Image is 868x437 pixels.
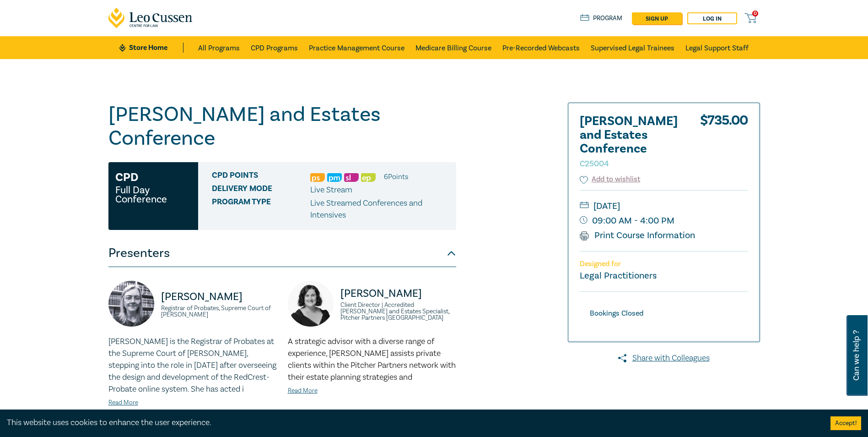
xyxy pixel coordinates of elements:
[212,184,310,196] span: Delivery Mode
[212,197,310,221] span: Program type
[340,302,456,321] small: Client Director | Accredited [PERSON_NAME] and Estates Specialist, Pitcher Partners [GEOGRAPHIC_D...
[310,197,449,221] p: Live Streamed Conferences and Intensives
[580,158,609,169] small: C25004
[502,36,580,59] a: Pre-Recorded Webcasts
[752,11,758,16] span: 0
[568,352,760,364] a: Share with Colleagues
[852,321,861,390] span: Can we help ?
[310,173,325,182] img: Professional Skills
[580,229,695,241] a: Print Course Information
[344,173,359,182] img: Substantive Law
[632,12,682,24] a: sign up
[580,270,657,282] small: Legal Practitioners
[580,260,748,268] p: Designed for
[340,286,456,301] p: [PERSON_NAME]
[361,173,376,182] img: Ethics & Professional Responsibility
[115,169,138,186] h3: CPD
[580,307,653,320] div: Bookings Closed
[580,213,748,228] small: 09:00 AM - 4:00 PM
[580,174,641,185] button: Add to wishlist
[7,417,817,429] div: This website uses cookies to enhance the user experience.
[687,12,737,24] a: Log in
[108,399,138,407] a: Read More
[108,336,277,395] p: [PERSON_NAME] is the Registrar of Probates at the Supreme Court of [PERSON_NAME], stepping into t...
[161,290,277,304] p: [PERSON_NAME]
[310,185,352,195] span: Live Stream
[384,171,408,183] li: 6 Point s
[108,103,456,150] h1: [PERSON_NAME] and Estates Conference
[580,199,748,213] small: [DATE]
[685,36,749,59] a: Legal Support Staff
[591,36,674,59] a: Supervised Legal Trainees
[327,173,342,182] img: Practice Management & Business Skills
[288,387,318,395] a: Read More
[288,336,456,382] span: A strategic advisor with a diverse range of experience, [PERSON_NAME] assists private clients wit...
[580,115,680,169] h2: [PERSON_NAME] and Estates Conference
[309,36,404,59] a: Practice Management Course
[108,281,154,327] img: https://s3.ap-southeast-2.amazonaws.com/leo-cussen-store-production-content/Contacts/Kate%20Price...
[415,36,491,59] a: Medicare Billing Course
[251,36,298,59] a: CPD Programs
[119,43,183,53] a: Store Home
[700,115,748,174] div: $ 735.00
[115,186,191,204] small: Full Day Conference
[288,281,334,327] img: https://s3.ap-southeast-2.amazonaws.com/leo-cussen-store-production-content/Contacts/Anna%20Hacke...
[580,13,623,23] a: Program
[161,305,277,318] small: Registrar of Probates, Supreme Court of [PERSON_NAME]
[108,240,456,267] button: Presenters
[198,36,240,59] a: All Programs
[830,416,861,430] button: Accept cookies
[212,171,310,183] span: CPD Points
